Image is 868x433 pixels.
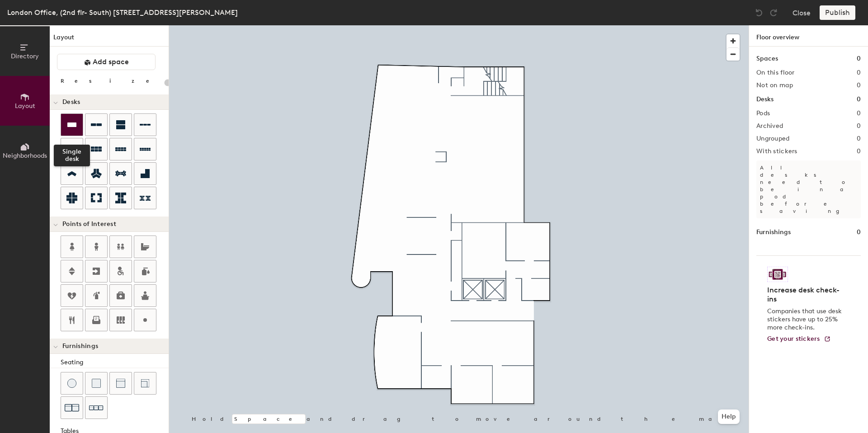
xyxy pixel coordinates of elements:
button: Help [718,409,740,424]
span: Neighborhoods [3,152,47,160]
span: Furnishings [62,343,98,350]
h2: 0 [857,69,861,76]
h2: 0 [857,122,861,130]
span: Directory [11,52,39,60]
h1: 0 [857,54,861,64]
h2: Ungrouped [756,135,790,142]
p: Companies that use desk stickers have up to 25% more check-ins. [767,307,844,332]
h2: Archived [756,122,783,130]
img: Stool [67,379,76,388]
span: Add space [93,57,129,66]
button: Couch (x2) [61,396,83,419]
h2: 0 [857,135,861,142]
h2: 0 [857,110,861,117]
button: Couch (corner) [134,372,156,395]
h1: Layout [50,33,169,47]
h4: Increase desk check-ins [767,286,844,304]
img: Couch (corner) [141,379,150,388]
span: Layout [15,102,35,110]
img: Couch (x3) [89,401,104,415]
span: Get your stickers [767,335,820,343]
h1: 0 [857,227,861,237]
img: Redo [769,8,778,17]
img: Undo [755,8,764,17]
h2: On this floor [756,69,795,76]
h1: Desks [756,94,774,104]
h2: Not on map [756,82,793,89]
h2: Pods [756,110,770,117]
button: Couch (middle) [109,372,132,395]
span: Points of Interest [62,221,116,228]
img: Cushion [92,379,101,388]
button: Close [793,5,811,20]
h1: Spaces [756,54,778,64]
button: Stool [61,372,83,395]
h2: With stickers [756,148,797,155]
h1: Furnishings [756,227,791,237]
div: Resize [61,77,160,85]
p: All desks need to be in a pod before saving [756,160,861,218]
img: Couch (x2) [65,400,79,415]
h2: 0 [857,148,861,155]
button: Couch (x3) [85,396,108,419]
button: Add space [57,54,156,70]
span: Desks [62,99,80,106]
h1: 0 [857,94,861,104]
div: London Office, (2nd flr- South) [STREET_ADDRESS][PERSON_NAME] [7,7,238,18]
button: Single desk [61,113,83,136]
img: Couch (middle) [116,379,125,388]
img: Sticker logo [767,267,788,282]
div: Seating [61,358,169,367]
h2: 0 [857,82,861,89]
button: Cushion [85,372,108,395]
a: Get your stickers [767,335,831,343]
h1: Floor overview [749,25,868,47]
